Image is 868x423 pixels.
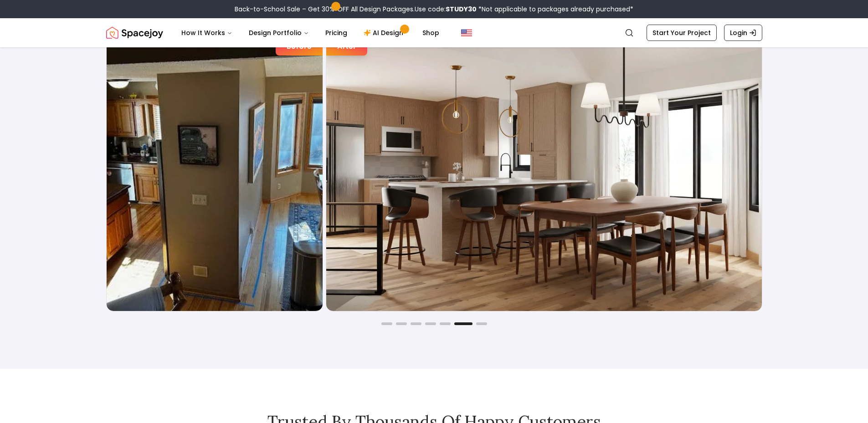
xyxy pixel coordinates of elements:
[411,322,421,325] button: Go to slide 3
[440,322,451,325] button: Go to slide 5
[381,322,392,325] button: Go to slide 1
[477,5,633,14] span: *Not applicable to packages already purchased*
[106,24,163,42] img: Spacejoy Logo
[241,24,316,42] button: Design Portfolio
[174,24,447,42] nav: Main
[461,27,472,38] img: United States
[174,24,240,42] button: How It Works
[106,22,762,311] div: Carousel
[107,23,323,311] img: Open Living & Dining Room design before designing with Spacejoy
[235,5,633,14] div: Back-to-School Sale – Get 30% OFF All Design Packages.
[647,25,717,41] a: Start Your Project
[454,322,473,325] button: Go to slide 6
[106,22,762,311] div: 6 / 7
[446,5,477,14] b: STUDY30
[396,322,407,325] button: Go to slide 2
[425,322,436,325] button: Go to slide 4
[415,24,447,42] a: Shop
[476,322,487,325] button: Go to slide 7
[356,24,413,42] a: AI Design
[318,24,354,42] a: Pricing
[326,23,762,311] img: Open Living & Dining Room design after designing with Spacejoy
[106,24,163,42] a: Spacejoy
[724,25,762,41] a: Login
[415,5,477,14] span: Use code:
[106,18,762,47] nav: Global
